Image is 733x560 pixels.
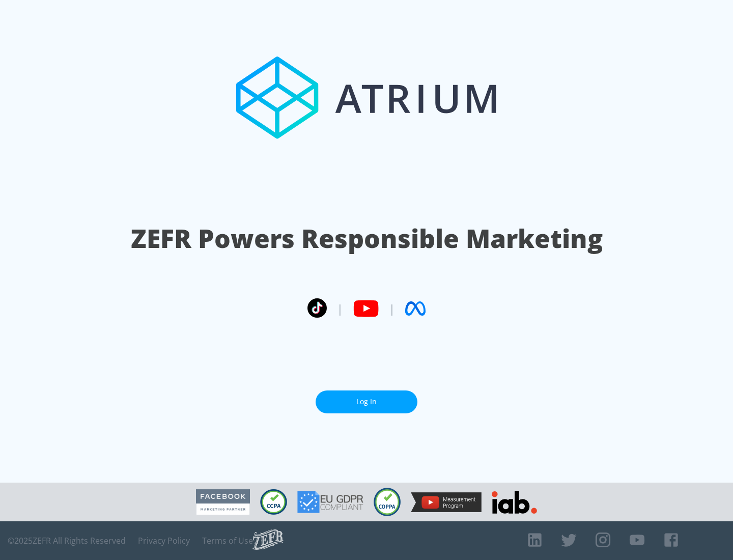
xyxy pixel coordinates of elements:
a: Terms of Use [202,536,253,546]
img: Facebook Marketing Partner [196,489,250,515]
a: Log In [316,390,417,413]
span: | [337,301,343,316]
h1: ZEFR Powers Responsible Marketing [131,221,603,256]
img: IAB [492,491,537,514]
img: COPPA Compliant [374,488,401,516]
img: CCPA Compliant [260,489,287,515]
span: © 2025 ZEFR All Rights Reserved [8,536,126,546]
img: GDPR Compliant [297,491,363,513]
img: YouTube Measurement Program [411,492,482,512]
a: Privacy Policy [138,536,190,546]
span: | [389,301,395,316]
